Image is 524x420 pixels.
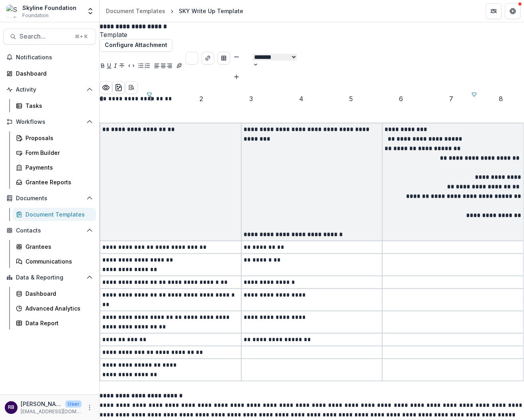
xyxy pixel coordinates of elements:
[22,4,76,12] div: Skyline Foundation
[201,52,214,64] button: Create link
[217,52,230,81] div: Insert Table
[13,161,96,174] a: Payments
[13,146,96,159] a: Form Builder
[166,62,173,71] button: Align Right
[13,316,96,330] a: Data Report
[186,52,198,64] button: Choose font color
[3,83,96,96] button: Open Activity
[486,3,502,19] button: Partners
[6,5,19,18] img: Skyline Foundation
[13,255,96,268] a: Communications
[106,62,112,71] button: Underline
[16,195,83,202] span: Documents
[16,274,83,281] span: Data & Reporting
[3,115,96,128] button: Open Workflows
[25,242,90,251] div: Grantees
[100,62,106,71] button: Bold
[85,3,96,19] button: Open entity switcher
[103,5,246,17] nav: breadcrumb
[233,72,240,81] button: Bigger
[25,178,90,186] div: Grantee Reports
[25,163,90,172] div: Payments
[119,62,125,71] button: Strike
[106,7,165,15] div: Document Templates
[25,148,90,157] div: Form Builder
[21,400,62,408] p: [PERSON_NAME]
[3,29,96,45] button: Search...
[73,32,89,41] div: ⌘ + K
[13,208,96,221] a: Document Templates
[8,405,14,410] div: Rose Brookhouse
[85,403,94,412] button: More
[112,81,125,94] button: download-word
[233,52,240,61] button: Smaller
[13,176,96,189] a: Grantee Reports
[3,67,96,80] a: Dashboard
[16,69,90,78] div: Dashboard
[16,227,83,234] span: Contacts
[100,31,524,39] span: Template
[154,62,160,71] button: Align Left
[13,131,96,145] a: Proposals
[25,257,90,266] div: Communications
[16,86,83,93] span: Activity
[100,81,112,94] button: Preview preview-doc.pdf
[103,5,168,17] a: Document Templates
[3,51,96,64] button: Notifications
[25,134,90,142] div: Proposals
[179,7,243,15] div: SKY Write Up Template
[144,62,151,71] button: Ordered List
[16,54,93,61] span: Notifications
[3,192,96,205] button: Open Documents
[176,62,182,71] button: Insert Signature
[13,302,96,315] a: Advanced Analytics
[125,81,138,94] button: Open Editor Sidebar
[13,287,96,300] a: Dashboard
[100,39,172,52] button: Configure Attachment
[13,99,96,112] a: Tasks
[25,319,90,327] div: Data Report
[138,62,144,71] button: Bullet List
[3,271,96,284] button: Open Data & Reporting
[25,289,90,298] div: Dashboard
[25,304,90,313] div: Advanced Analytics
[21,408,82,415] p: [EMAIL_ADDRESS][DOMAIN_NAME]
[112,62,119,71] button: Italicize
[16,119,83,125] span: Workflows
[13,240,96,253] a: Grantees
[65,400,82,408] p: User
[25,102,90,110] div: Tasks
[20,33,70,40] span: Search...
[128,62,135,71] button: Code
[3,224,96,237] button: Open Contacts
[22,12,49,19] span: Foundation
[25,210,90,219] div: Document Templates
[505,3,521,19] button: Get Help
[160,62,166,71] button: Align Center
[217,52,230,64] button: Insert Table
